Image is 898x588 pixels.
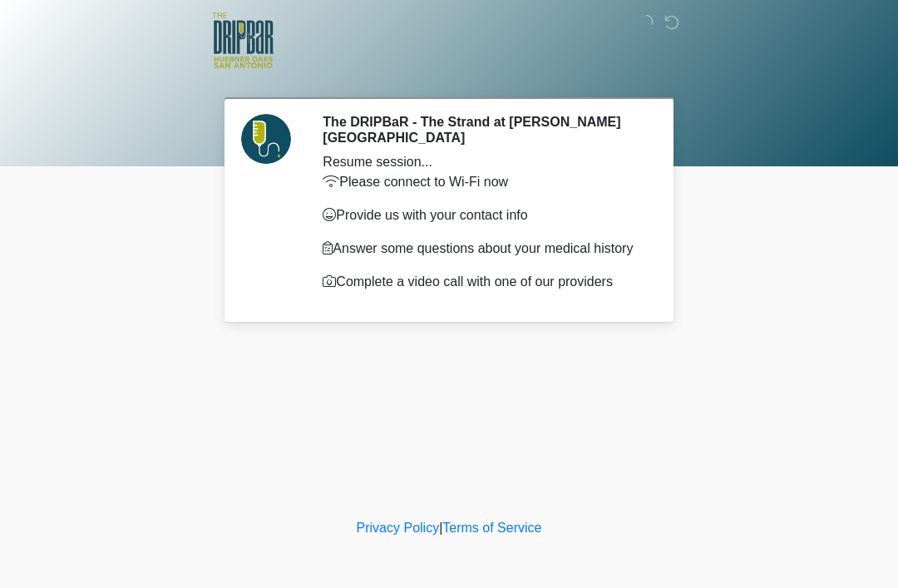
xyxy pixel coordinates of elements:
[323,114,644,146] h2: The DRIPBaR - The Strand at [PERSON_NAME][GEOGRAPHIC_DATA]
[442,521,541,535] a: Terms of Service
[323,272,644,292] p: Complete a video call with one of our providers
[323,172,644,192] p: Please connect to Wi-Fi now
[212,12,274,68] img: The DRIPBaR - The Strand at Huebner Oaks Logo
[323,152,644,172] div: Resume session...
[323,205,644,225] p: Provide us with your contact info
[241,114,291,164] img: Agent Avatar
[323,239,644,259] p: Answer some questions about your medical history
[357,521,440,535] a: Privacy Policy
[439,521,442,535] a: |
